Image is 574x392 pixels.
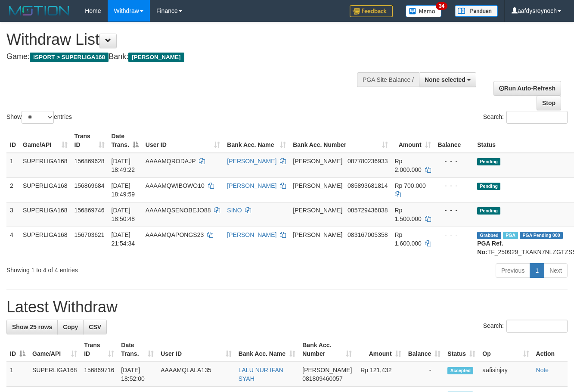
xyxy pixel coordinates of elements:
[479,337,532,362] th: Op: activate to sort column ascending
[81,362,118,387] td: 156869716
[483,111,568,124] label: Search:
[128,53,184,62] span: [PERSON_NAME]
[299,337,355,362] th: Bank Acc. Number: activate to sort column ascending
[477,232,501,239] span: Grabbed
[81,337,118,362] th: Trans ID: activate to sort column ascending
[157,337,235,362] th: User ID: activate to sort column ascending
[118,337,157,362] th: Date Trans.: activate to sort column ascending
[239,367,283,382] a: LALU NUR IFAN SYAH
[112,158,135,173] span: [DATE] 18:49:22
[395,158,422,173] span: Rp 2.000.000
[477,207,500,215] span: Pending
[19,153,71,178] td: SUPERLIGA168
[6,262,233,274] div: Showing 1 to 4 of 4 entries
[348,231,388,238] span: Copy 083167005358 to clipboard
[29,362,81,387] td: SUPERLIGA168
[530,263,544,278] a: 1
[447,367,473,374] span: Accepted
[6,31,374,48] h1: Withdraw List
[6,337,29,362] th: ID: activate to sort column descending
[112,207,135,222] span: [DATE] 18:50:48
[74,182,105,189] span: 156869684
[436,2,447,10] span: 34
[419,72,476,87] button: None selected
[444,337,479,362] th: Status: activate to sort column ascending
[438,157,471,165] div: - - -
[142,128,224,153] th: User ID: activate to sort column ascending
[537,96,561,110] a: Stop
[29,337,81,362] th: Game/API: activate to sort column ascending
[118,362,157,387] td: [DATE] 18:52:00
[227,231,276,238] a: [PERSON_NAME]
[405,362,444,387] td: -
[74,231,105,238] span: 156703621
[112,231,135,247] span: [DATE] 21:54:34
[477,240,503,255] b: PGA Ref. No:
[520,232,563,239] span: PGA Pending
[477,158,500,165] span: Pending
[506,320,568,333] input: Search:
[544,263,568,278] a: Next
[405,337,444,362] th: Balance: activate to sort column ascending
[503,232,518,239] span: Marked by aafchhiseyha
[6,128,19,153] th: ID
[146,158,195,165] span: AAAAMQRODAJP
[6,111,72,124] label: Show entries
[395,231,422,247] span: Rp 1.600.000
[6,299,568,316] h1: Latest Withdraw
[146,207,211,214] span: AAAAMQSENOBEJO88
[227,158,276,165] a: [PERSON_NAME]
[227,207,242,214] a: SINO
[302,375,342,382] span: Copy 081809460057 to clipboard
[57,320,84,334] a: Copy
[289,128,391,153] th: Bank Acc. Number: activate to sort column ascending
[227,182,276,189] a: [PERSON_NAME]
[302,367,352,373] span: [PERSON_NAME]
[74,158,105,165] span: 156869628
[6,362,29,387] td: 1
[19,177,71,202] td: SUPERLIGA168
[74,207,105,214] span: 156869746
[19,227,71,260] td: SUPERLIGA168
[434,128,474,153] th: Balance
[355,337,404,362] th: Amount: activate to sort column ascending
[477,183,500,190] span: Pending
[89,324,101,330] span: CSV
[438,181,471,190] div: - - -
[19,128,71,153] th: Game/API: activate to sort column ascending
[112,182,135,198] span: [DATE] 18:49:59
[157,362,235,387] td: AAAAMQLALA135
[348,182,388,189] span: Copy 085893681814 to clipboard
[395,182,426,189] span: Rp 700.000
[438,206,471,215] div: - - -
[6,320,58,334] a: Show 25 rows
[483,320,568,333] label: Search:
[536,367,549,373] a: Note
[6,53,374,61] h4: Game: Bank:
[146,231,204,238] span: AAAAMQAPONGS23
[455,5,498,17] img: panduan.png
[348,158,388,165] span: Copy 087780236933 to clipboard
[12,324,52,330] span: Show 25 rows
[6,153,19,178] td: 1
[83,320,107,334] a: CSV
[406,5,442,17] img: Button%20Memo.svg
[479,362,532,387] td: aafisinjay
[293,231,342,238] span: [PERSON_NAME]
[350,5,393,17] img: Feedback.jpg
[146,182,205,189] span: AAAAMQWIBOWO10
[223,128,289,153] th: Bank Acc. Name: activate to sort column ascending
[71,128,108,153] th: Trans ID: activate to sort column ascending
[6,177,19,202] td: 2
[496,263,530,278] a: Previous
[293,207,342,214] span: [PERSON_NAME]
[506,111,568,124] input: Search:
[395,207,422,222] span: Rp 1.500.000
[108,128,142,153] th: Date Trans.: activate to sort column descending
[348,207,388,214] span: Copy 085729436838 to clipboard
[235,337,299,362] th: Bank Acc. Name: activate to sort column ascending
[438,230,471,239] div: - - -
[6,202,19,227] td: 3
[391,128,434,153] th: Amount: activate to sort column ascending
[355,362,404,387] td: Rp 121,432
